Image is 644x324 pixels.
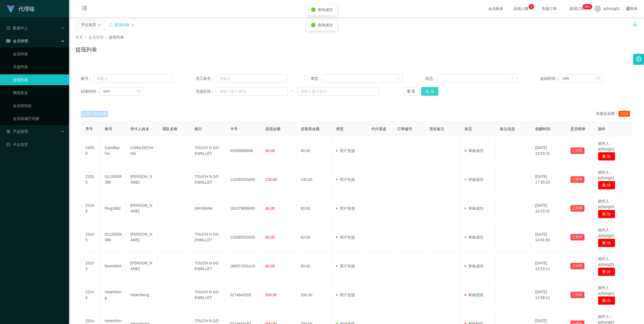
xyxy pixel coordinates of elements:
input: 请输入最大值为 [297,87,379,96]
span: 变更前金额 [301,127,320,131]
button: 删 除 [598,152,615,161]
button: 已锁单 [570,205,584,212]
span: 提现列表 [109,35,124,39]
i: 图标: down [396,77,399,81]
a: 图标: dashboard平台首页 [6,139,65,150]
td: 110392510455 [226,223,261,252]
a: 会员加减打码量 [13,113,65,124]
td: [DATE] 13:53:32 [531,136,566,165]
span: 200.00 [265,293,277,297]
span: 用户充值 [336,149,355,153]
span: 审核成功 [465,149,483,153]
td: [DATE] 14:01:58 [531,223,566,252]
td: 130.00 [296,165,332,194]
td: [DATE] 17:35:20 [531,165,566,194]
span: 银行 [195,127,202,131]
a: 充值列表 [13,61,65,72]
span: 审核成功 [465,206,483,211]
a: 赠送彩金 [13,87,65,98]
i: 图标: global [626,7,630,11]
button: 删 除 [598,210,615,218]
span: 状态 [465,127,472,131]
td: 23168 [81,194,101,223]
button: 查 询 [421,87,438,96]
sup: 1 [529,4,534,9]
span: 充值订单 [539,7,559,11]
a: 会员列表 [13,49,65,59]
span: 操作人：azhong01 [598,199,615,209]
button: 删 除 [598,267,615,276]
h1: 代理端 [18,0,34,18]
span: 操作人：azhong01 [598,170,615,180]
span: 产品管理 [6,129,28,134]
td: [PERSON_NAME] [126,223,158,252]
td: [DATE] 13:23:11 [531,252,566,281]
i: 图标: setting [636,56,642,62]
button: 已锁单 [570,234,584,240]
span: 提现订单 [567,7,587,11]
td: 03350089046 [226,136,261,165]
div: 平台首页 [81,20,96,30]
a: 会员加扣款 [13,100,65,111]
td: 60.00 [296,252,332,281]
input: 请输入最小值为 [216,87,288,96]
span: 审核成功 [465,235,483,239]
span: 60.00 [265,264,275,268]
button: 重 置 [403,87,420,96]
td: Ping1992 [101,194,126,223]
span: 会员管理 [88,35,103,39]
span: 账号 [105,127,112,131]
span: 1310 [618,111,630,117]
td: TOUCH N GO EWALLET [190,252,226,281]
span: 审核驳回 [465,293,483,297]
td: 23149 [81,281,101,309]
td: Camilliachin [101,136,126,165]
i: 图标: down [511,77,514,81]
div: 提现列表 [115,20,130,30]
span: 用户充值 [336,177,355,182]
span: 状态： [425,76,438,81]
button: 删 除 [598,296,615,305]
span: 数据中心 [6,26,28,30]
button: 已锁单 [570,147,584,154]
i: 图标: appstore-o [6,130,10,133]
a: 提现列表 [13,74,65,85]
span: 系统备注 [429,127,444,131]
td: [PERSON_NAME] [126,194,158,223]
span: / [106,35,107,39]
span: 账号： [81,76,93,81]
span: 首页 [75,35,83,39]
td: TOUCH N GO EWALLET [190,136,226,165]
a: 代理端 [6,6,34,11]
i: 图标: menu-fold [75,0,94,18]
button: 删 除 [598,239,615,247]
i: 图标: sync [109,23,112,27]
span: 60.00 [265,206,275,211]
span: 60.00 [265,235,275,239]
span: 在线人数 [511,7,531,11]
td: 0174643183 [226,281,261,309]
td: 01120509388 [101,223,126,252]
span: 充值区间： [196,89,216,94]
span: 会员管理 [6,39,28,43]
span: 备注信息 [500,127,515,131]
span: 操作人：azhong01 [598,228,615,238]
span: 用户充值 [336,293,355,297]
i: 图标: close [98,23,101,27]
td: 23156 [81,252,101,281]
i: icon: check-circle [311,23,316,27]
span: 用户充值 [336,235,355,239]
span: 操作人：azhong01 [598,285,615,295]
button: 已锁单 [570,176,584,183]
td: 01120509388 [101,165,126,194]
td: 200.00 [296,281,332,309]
span: 创建时间 [535,127,550,131]
span: 审核成功 [465,264,483,268]
span: 类型： [311,76,323,81]
td: MAYBANK [190,194,226,223]
td: [PERSON_NAME] [126,165,158,194]
span: 提现金额 [265,127,281,131]
span: 查询成功 [318,8,333,12]
span: 是否锁单 [570,127,586,131]
i: 图标: calendar [596,77,600,80]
